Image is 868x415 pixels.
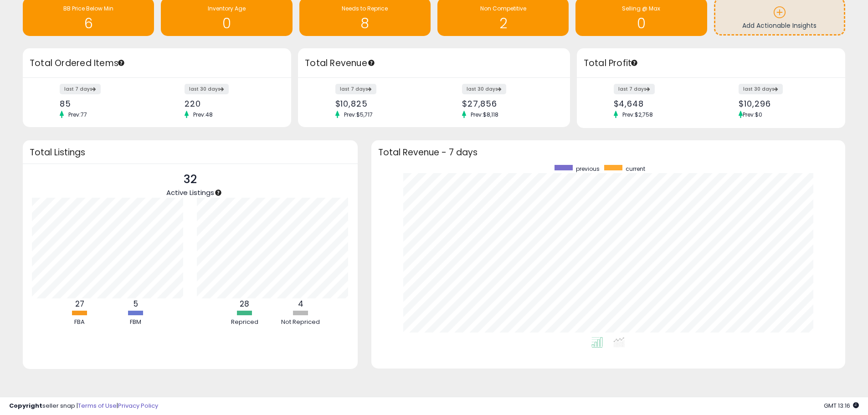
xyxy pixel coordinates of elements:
[480,5,526,12] span: Non Competitive
[630,59,638,67] div: Tooltip anchor
[626,165,645,173] span: current
[614,99,704,108] div: $4,648
[108,318,163,327] div: FBM
[335,84,376,94] label: last 7 days
[576,165,600,173] span: previous
[165,16,288,31] h1: 0
[63,5,113,12] span: BB Price Below Min
[743,111,762,118] span: Prev: $0
[166,171,214,188] p: 32
[739,99,829,108] div: $10,296
[618,111,657,118] span: Prev: $2,758
[27,16,149,31] h1: 6
[335,99,427,108] div: $10,825
[304,16,426,31] h1: 8
[367,59,375,67] div: Tooltip anchor
[185,84,229,94] label: last 30 days
[9,401,42,410] strong: Copyright
[30,57,284,70] h3: Total Ordered Items
[742,21,817,30] span: Add Actionable Insights
[214,189,222,197] div: Tooltip anchor
[134,298,138,309] b: 5
[78,401,117,410] a: Terms of Use
[52,318,107,327] div: FBA
[9,402,158,410] div: seller snap | |
[298,298,303,309] b: 4
[118,401,158,410] a: Privacy Policy
[584,57,838,70] h3: Total Profit
[30,149,351,156] h3: Total Listings
[462,99,554,108] div: $27,856
[166,188,214,197] span: Active Listings
[614,84,655,94] label: last 7 days
[622,5,660,12] span: Selling @ Max
[117,59,125,67] div: Tooltip anchor
[240,298,249,309] b: 28
[824,401,859,410] span: 2025-10-8 13:16 GMT
[305,57,563,70] h3: Total Revenue
[208,5,246,12] span: Inventory Age
[60,84,101,94] label: last 7 days
[189,111,217,118] span: Prev: 48
[378,149,838,156] h3: Total Revenue - 7 days
[339,111,377,118] span: Prev: $5,717
[342,5,388,12] span: Needs to Reprice
[580,16,702,31] h1: 0
[75,298,84,309] b: 27
[60,99,150,108] div: 85
[185,99,275,108] div: 220
[273,318,328,327] div: Not Repriced
[64,111,92,118] span: Prev: 77
[442,16,564,31] h1: 2
[217,318,272,327] div: Repriced
[739,84,783,94] label: last 30 days
[466,111,503,118] span: Prev: $8,118
[462,84,506,94] label: last 30 days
